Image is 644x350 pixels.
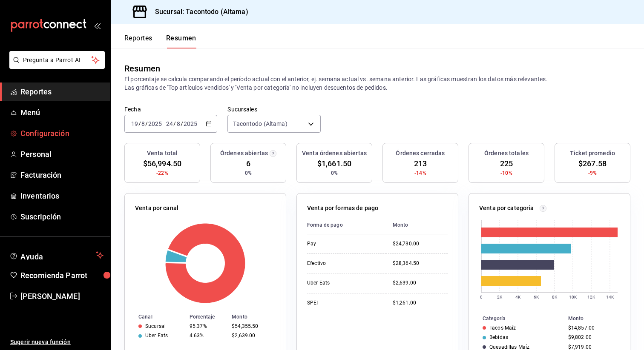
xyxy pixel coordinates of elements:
div: $9,802.00 [568,334,616,340]
h3: Sucursal: Tacontodo (Altama) [148,7,248,17]
button: open_drawer_menu [94,22,101,29]
div: 95.37% [190,323,225,329]
div: $54,355.50 [232,323,272,329]
input: -- [141,120,145,127]
span: -9% [588,169,597,177]
p: El porcentaje se calcula comparando el período actual con el anterior, ej. semana actual vs. sema... [124,75,630,92]
h3: Ticket promedio [570,149,615,158]
span: / [173,120,176,127]
span: 225 [500,158,513,169]
span: / [145,120,148,127]
span: Pregunta a Parrot AI [23,56,92,65]
div: Resumen [124,62,160,75]
span: Personal [20,148,103,160]
div: $7,919.00 [568,344,616,350]
span: Ayuda [20,250,92,260]
input: ---- [148,120,162,127]
span: [PERSON_NAME] [20,290,103,302]
div: Efectivo [307,260,379,267]
div: 4.63% [190,333,225,339]
span: Tacontodo (Altama) [233,120,287,128]
div: $14,857.00 [568,325,616,331]
th: Monto [386,216,448,234]
th: Porcentaje [186,312,228,322]
text: 8K [552,295,558,299]
span: Facturación [20,169,103,181]
div: Tacos Maíz [489,325,516,331]
span: 213 [414,158,427,169]
span: 0% [245,169,252,177]
span: 6 [246,158,250,169]
button: Pregunta a Parrot AI [9,51,105,69]
span: -22% [156,169,168,177]
span: Reportes [20,86,103,97]
span: / [138,120,141,127]
text: 14K [606,295,614,299]
input: -- [166,120,173,127]
div: $2,639.00 [232,333,272,339]
div: $2,639.00 [393,279,448,287]
span: $267.58 [578,158,607,169]
h3: Venta total [147,149,178,158]
span: - [163,120,165,127]
h3: Órdenes cerradas [396,149,445,158]
input: -- [131,120,138,127]
text: 4K [515,295,521,299]
div: Uber Eats [145,333,168,339]
div: $28,364.50 [393,260,448,267]
label: Fecha [124,106,217,112]
p: Venta por categoría [479,204,534,213]
label: Sucursales [227,106,320,112]
span: -10% [500,169,512,177]
th: Monto [228,312,286,322]
th: Categoría [469,314,565,323]
h3: Órdenes abiertas [220,149,268,158]
div: $24,730.00 [393,240,448,248]
button: Reportes [124,34,152,48]
span: Recomienda Parrot [20,270,103,281]
span: Inventarios [20,190,103,202]
span: / [181,120,183,127]
p: Venta por canal [135,204,178,213]
span: Menú [20,107,103,118]
text: 12K [587,295,595,299]
text: 0 [480,295,483,299]
span: -14% [414,169,426,177]
span: Suscripción [20,211,103,222]
text: 6K [534,295,539,299]
th: Canal [125,312,186,322]
th: Monto [565,314,630,323]
div: SPEI [307,299,379,307]
input: ---- [183,120,198,127]
div: Uber Eats [307,279,379,287]
span: 0% [331,169,338,177]
div: navigation tabs [124,34,196,48]
span: Configuración [20,128,103,139]
th: Forma de pago [307,216,386,234]
h3: Órdenes totales [484,149,529,158]
a: Pregunta a Parrot AI [6,62,105,71]
span: Sugerir nueva función [10,338,103,347]
h3: Venta órdenes abiertas [302,149,367,158]
text: 10K [569,295,577,299]
text: 2K [497,295,503,299]
input: -- [176,120,181,127]
div: $1,261.00 [393,299,448,307]
div: Sucursal [145,323,166,329]
span: $56,994.50 [143,158,181,169]
div: Bebidas [489,334,508,340]
p: Venta por formas de pago [307,204,378,213]
span: $1,661.50 [317,158,351,169]
div: Pay [307,240,379,248]
div: Quesadillas Maíz [489,344,529,350]
button: Resumen [166,34,196,48]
